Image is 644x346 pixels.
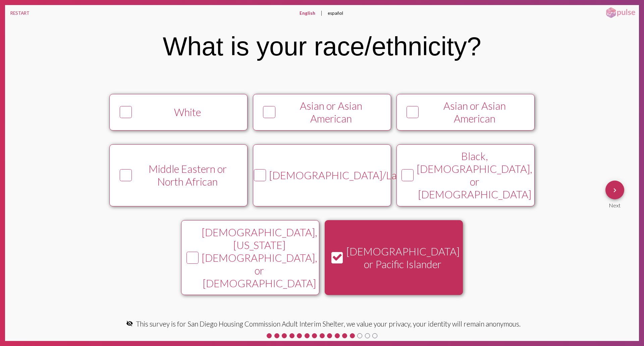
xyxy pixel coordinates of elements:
div: [DEMOGRAPHIC_DATA]/Latina/e/o [269,169,393,182]
button: White [109,94,248,131]
span: This survey is for San Diego Housing Commission Adult Interim Shelter, we value your privacy, you... [136,320,521,328]
button: Next Question [605,181,624,199]
div: [DEMOGRAPHIC_DATA], [US_STATE][DEMOGRAPHIC_DATA], or [DEMOGRAPHIC_DATA] [202,226,317,290]
img: pulsehorizontalsmall.png [604,7,637,19]
button: [DEMOGRAPHIC_DATA] or Pacific Islander [325,220,463,295]
button: Asian or Asian American [253,94,391,131]
mat-icon: visibility_off [126,320,133,327]
button: Black, [DEMOGRAPHIC_DATA], or [DEMOGRAPHIC_DATA] [396,144,535,206]
button: English [294,5,321,21]
button: [DEMOGRAPHIC_DATA], [US_STATE][DEMOGRAPHIC_DATA], or [DEMOGRAPHIC_DATA] [181,220,319,295]
button: Middle Eastern or North African [109,144,248,206]
button: español [322,5,348,21]
div: Middle Eastern or North African [135,162,240,188]
div: What is your race/ethnicity? [163,32,481,61]
button: [DEMOGRAPHIC_DATA]/Latina/e/o [253,144,391,206]
div: White [135,106,240,118]
div: Asian or Asian American [422,99,527,125]
mat-icon: Next Question [611,186,619,194]
div: Black, [DEMOGRAPHIC_DATA], or [DEMOGRAPHIC_DATA] [417,150,532,201]
button: Asian or Asian American [396,94,535,131]
div: Asian or Asian American [278,99,384,125]
div: Next [605,199,624,208]
div: [DEMOGRAPHIC_DATA] or Pacific Islander [346,245,460,270]
button: RESTART [5,5,35,21]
